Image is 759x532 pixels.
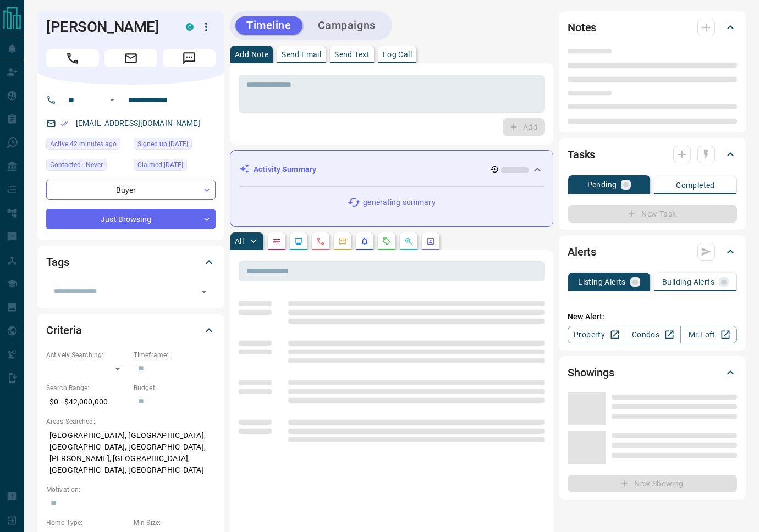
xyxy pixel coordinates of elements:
[568,326,624,343] a: Property
[186,23,194,31] div: condos.ca
[307,16,387,35] button: Campaigns
[134,159,216,174] div: Tue Jan 14 2025
[316,237,325,246] svg: Calls
[46,322,82,339] h2: Criteria
[46,253,69,271] h2: Tags
[105,49,157,67] span: Email
[46,485,216,495] p: Motivation:
[106,93,119,107] button: Open
[235,16,302,35] button: Timeline
[46,518,128,528] p: Home Type:
[46,138,128,153] div: Wed Aug 13 2025
[404,237,413,246] svg: Opportunities
[568,146,595,163] h2: Tasks
[50,159,103,170] span: Contacted - Never
[46,18,169,36] h1: [PERSON_NAME]
[294,237,303,246] svg: Lead Browsing Activity
[235,237,244,245] p: All
[46,426,216,479] p: [GEOGRAPHIC_DATA], [GEOGRAPHIC_DATA], [GEOGRAPHIC_DATA], [GEOGRAPHIC_DATA], [PERSON_NAME], [GEOGR...
[360,237,369,246] svg: Listing Alerts
[46,209,216,229] div: Just Browsing
[46,249,216,275] div: Tags
[587,181,617,189] p: Pending
[568,19,596,36] h2: Notes
[568,14,737,41] div: Notes
[50,138,117,149] span: Active 42 minutes ago
[338,237,347,246] svg: Emails
[46,383,128,393] p: Search Range:
[163,49,216,67] span: Message
[568,364,614,381] h2: Showings
[568,359,737,386] div: Showings
[254,164,316,175] p: Activity Summary
[272,237,281,246] svg: Notes
[134,383,216,393] p: Budget:
[134,350,216,360] p: Timeframe:
[239,159,544,180] div: Activity Summary
[137,138,188,149] span: Signed up [DATE]
[383,51,412,58] p: Log Call
[61,120,68,128] svg: Email Verified
[334,51,370,58] p: Send Text
[134,518,216,528] p: Min Size:
[680,326,737,343] a: Mr.Loft
[568,311,737,323] p: New Alert:
[382,237,391,246] svg: Requests
[76,119,200,128] a: [EMAIL_ADDRESS][DOMAIN_NAME]
[46,49,99,67] span: Call
[235,51,268,58] p: Add Note
[568,239,737,265] div: Alerts
[46,317,216,343] div: Criteria
[46,393,128,411] p: $0 - $42,000,000
[137,159,183,170] span: Claimed [DATE]
[363,197,435,208] p: generating summary
[426,237,435,246] svg: Agent Actions
[568,243,596,261] h2: Alerts
[568,141,737,168] div: Tasks
[196,284,212,300] button: Open
[662,278,714,286] p: Building Alerts
[46,417,216,426] p: Areas Searched:
[282,51,321,58] p: Send Email
[134,138,216,153] div: Mon Apr 01 2019
[578,278,626,286] p: Listing Alerts
[624,326,680,343] a: Condos
[676,181,715,189] p: Completed
[46,350,128,360] p: Actively Searching:
[46,180,216,200] div: Buyer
